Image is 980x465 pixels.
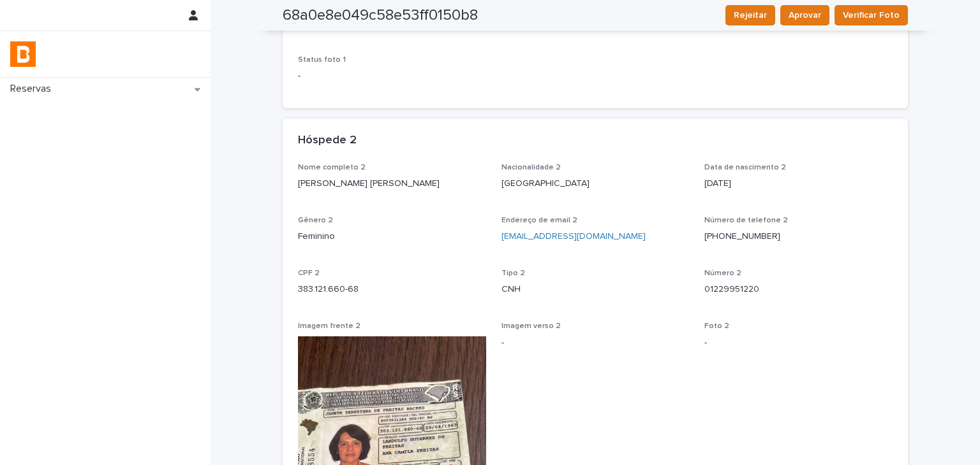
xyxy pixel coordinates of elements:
[704,177,893,190] p: [DATE]
[298,69,486,83] p: -
[843,9,900,22] span: Verificar Foto
[501,217,577,224] span: Endereço de email 2
[5,83,61,95] p: Reservas
[298,322,360,330] span: Imagem frente 2
[501,322,561,330] span: Imagem verso 2
[298,56,346,64] span: Status foto 1
[298,164,366,171] span: Nome completo 2
[835,5,908,25] button: Verificar Foto
[298,134,357,148] h2: Hóspede 2
[501,232,646,241] a: [EMAIL_ADDRESS][DOMAIN_NAME]
[298,177,486,190] p: [PERSON_NAME] [PERSON_NAME]
[704,164,786,171] span: Data de nascimento 2
[501,283,690,296] p: CNH
[298,283,486,296] p: 383.121.660-68
[704,269,741,277] span: Número 2
[734,9,767,22] span: Rejeitar
[704,232,780,241] a: [PHONE_NUMBER]
[501,269,525,277] span: Tipo 2
[789,9,821,22] span: Aprovar
[283,6,478,25] h2: 68a0e8e049c58e53ff0150b8
[780,5,829,25] button: Aprovar
[704,217,788,224] span: Número de telefone 2
[501,177,690,190] p: [GEOGRAPHIC_DATA]
[501,336,690,350] p: -
[704,283,893,296] p: 01229951220
[704,336,893,350] p: -
[298,230,486,243] p: Feminino
[298,217,333,224] span: Gênero 2
[10,41,36,67] img: zVaNuJHRTjyIjT5M9Xd5
[725,5,775,25] button: Rejeitar
[704,322,729,330] span: Foto 2
[298,269,320,277] span: CPF 2
[501,164,561,171] span: Nacionalidade 2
